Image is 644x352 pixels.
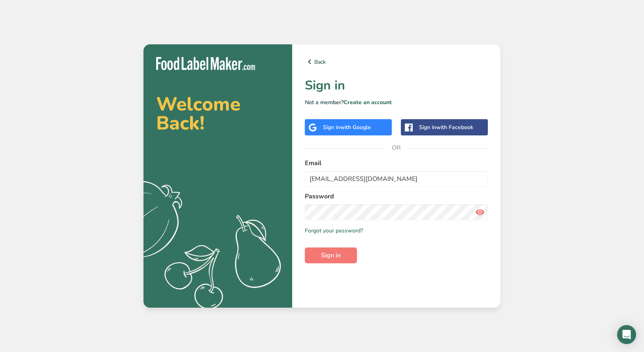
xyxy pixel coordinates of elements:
[305,247,357,263] button: Sign in
[419,123,473,131] div: Sign in
[344,99,392,106] a: Create an account
[305,76,488,95] h1: Sign in
[156,57,255,70] img: Food Label Maker
[305,192,488,201] label: Password
[305,57,488,67] a: Back
[321,251,341,260] span: Sign in
[305,158,488,168] label: Email
[305,98,488,107] p: Not a member?
[617,325,636,344] div: Open Intercom Messenger
[305,171,488,187] input: Enter Your Email
[323,123,371,131] div: Sign in
[305,226,363,235] a: Forgot your password?
[340,124,371,131] span: with Google
[156,95,280,133] h2: Welcome Back!
[385,136,408,160] span: OR
[436,124,473,131] span: with Facebook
